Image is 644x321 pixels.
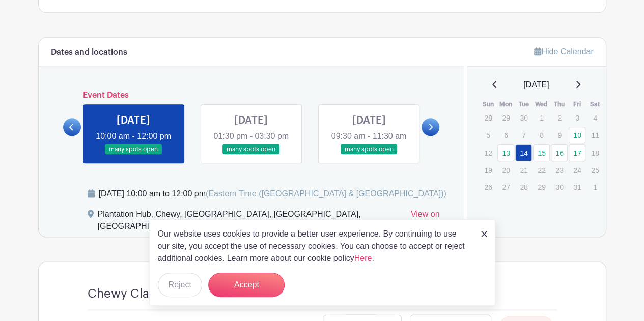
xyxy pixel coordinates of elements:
h4: Chewy Claus' Helpers [88,286,213,301]
p: 26 [480,179,496,195]
p: 31 [569,179,585,195]
p: 8 [533,127,550,143]
a: 10 [569,127,585,143]
p: 6 [497,127,514,143]
p: 29 [533,179,550,195]
button: Accept [208,273,285,297]
th: Mon [497,99,515,109]
a: View on Map [411,208,452,237]
a: 14 [515,144,532,161]
th: Fri [568,99,586,109]
p: 24 [569,162,585,178]
p: 12 [480,145,496,161]
p: 21 [515,162,532,178]
p: 30 [551,179,568,195]
a: 13 [497,144,514,161]
p: 7 [515,127,532,143]
p: 28 [515,179,532,195]
th: Tue [515,99,533,109]
p: 1 [533,110,550,126]
p: 25 [586,162,603,178]
p: 27 [497,179,514,195]
p: 18 [586,145,603,161]
a: Here [354,254,372,262]
h6: Event Dates [81,91,422,100]
img: close_button-5f87c8562297e5c2d7936805f587ecaba9071eb48480494691a3f1689db116b3.svg [481,231,487,237]
p: 30 [515,110,532,126]
span: (Eastern Time ([GEOGRAPHIC_DATA] & [GEOGRAPHIC_DATA])) [206,189,446,198]
th: Sat [586,99,604,109]
a: Hide Calendar [534,47,593,56]
p: 23 [551,162,568,178]
p: 4 [586,110,603,126]
th: Wed [533,99,550,109]
p: 3 [569,110,585,126]
div: Plantation Hub, Chewy, [GEOGRAPHIC_DATA], [GEOGRAPHIC_DATA], [GEOGRAPHIC_DATA] [98,208,403,237]
p: 2 [551,110,568,126]
a: 15 [533,144,550,161]
a: 17 [569,144,585,161]
p: 29 [497,110,514,126]
span: [DATE] [523,79,549,91]
p: 11 [586,127,603,143]
p: 5 [480,127,496,143]
h6: Dates and locations [51,48,127,57]
p: 19 [480,162,496,178]
p: Our website uses cookies to provide a better user experience. By continuing to use our site, you ... [158,228,470,265]
p: 28 [480,110,496,126]
p: 22 [533,162,550,178]
th: Thu [550,99,568,109]
div: [DATE] 10:00 am to 12:00 pm [99,188,446,200]
p: 1 [586,179,603,195]
a: 16 [551,144,568,161]
p: 20 [497,162,514,178]
button: Reject [158,273,202,297]
th: Sun [479,99,497,109]
p: 9 [551,127,568,143]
